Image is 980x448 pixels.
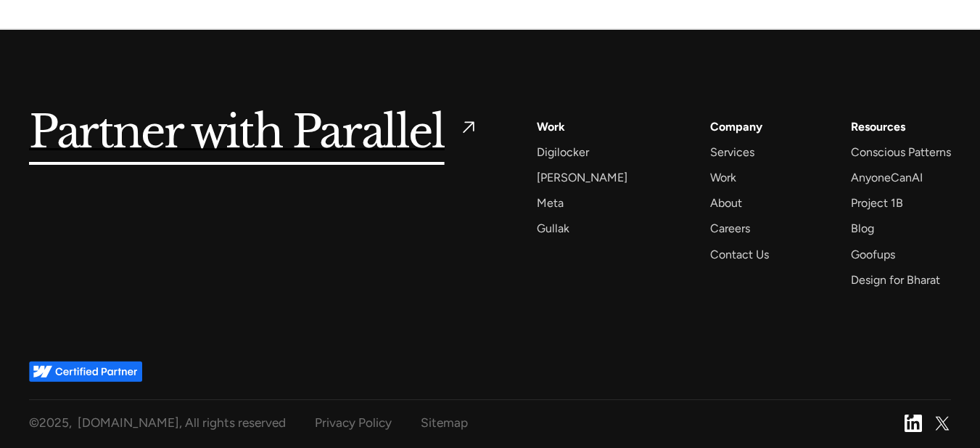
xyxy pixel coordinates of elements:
[710,219,750,238] a: Careers
[537,142,589,162] a: Digilocker
[710,245,769,264] a: Contact Us
[537,219,569,238] a: Gullak
[421,412,468,434] a: Sitemap
[537,117,565,137] a: Work
[710,142,754,162] a: Services
[851,193,903,213] a: Project 1B
[851,219,874,238] a: Blog
[315,412,392,434] a: Privacy Policy
[851,245,895,264] a: Goofups
[29,117,445,150] h5: Partner with Parallel
[851,117,905,137] div: Resources
[851,142,951,162] a: Conscious Patterns
[537,193,564,213] a: Meta
[29,412,286,434] div: © , [DOMAIN_NAME], All rights reserved
[710,193,742,213] a: About
[710,117,762,137] a: Company
[710,168,736,187] a: Work
[851,168,923,187] a: AnyoneCanAI
[29,117,479,150] a: Partner with Parallel
[851,270,940,290] a: Design for Bharat
[537,168,627,187] a: [PERSON_NAME]
[39,415,69,430] span: 2025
